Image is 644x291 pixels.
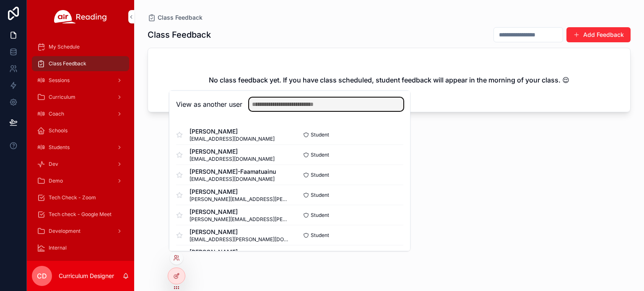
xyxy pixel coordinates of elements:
span: CD [37,271,47,281]
span: Internal [49,245,67,251]
span: [EMAIL_ADDRESS][DOMAIN_NAME] [190,135,275,142]
span: Student [311,191,329,198]
span: [PERSON_NAME] [190,147,275,155]
span: Curriculum [49,94,75,100]
a: Demo [32,173,129,188]
span: Dev [49,161,58,167]
span: Demo [49,178,63,184]
span: Student [311,171,329,178]
a: Curriculum [32,90,129,105]
a: Students [32,140,129,155]
span: [PERSON_NAME] [190,207,290,216]
span: [EMAIL_ADDRESS][DOMAIN_NAME] [190,155,275,162]
a: My Schedule [32,39,129,54]
span: [EMAIL_ADDRESS][DOMAIN_NAME] [190,175,276,182]
span: Sessions [49,77,70,84]
span: Class Feedback [158,13,203,22]
a: Internal [32,240,129,255]
button: Add Feedback [566,27,631,42]
a: Schools [32,123,129,138]
h2: No class feedback yet. If you have class scheduled, student feedback will appear in the morning o... [209,75,569,85]
a: Class Feedback [32,56,129,71]
span: [PERSON_NAME] [190,247,290,256]
span: [PERSON_NAME] [190,127,275,135]
span: Students [49,144,70,151]
a: Class Feedback [148,13,203,22]
span: Schools [49,127,68,134]
span: [PERSON_NAME]-Faamatuainu [190,167,276,175]
span: Tech check - Google Meet [49,211,112,218]
span: [PERSON_NAME][EMAIL_ADDRESS][PERSON_NAME][DOMAIN_NAME] [190,196,290,202]
span: [PERSON_NAME] [190,227,290,236]
a: Dev [32,157,129,172]
a: Coach [32,106,129,121]
span: Student [311,232,329,238]
span: Student [311,131,329,138]
span: [PERSON_NAME][EMAIL_ADDRESS][PERSON_NAME][DOMAIN_NAME] [190,216,290,222]
h2: View as another user [176,99,242,109]
span: Class Feedback [49,60,86,67]
span: [EMAIL_ADDRESS][PERSON_NAME][DOMAIN_NAME] [190,236,290,242]
img: App logo [54,10,107,23]
a: Development [32,224,129,239]
h1: Class Feedback [148,29,211,41]
a: Sessions [32,73,129,88]
span: Student [311,211,329,218]
span: My Schedule [49,44,80,50]
span: Student [311,151,329,158]
a: Tech Check - Zoom [32,190,129,205]
span: Tech Check - Zoom [49,194,96,201]
span: Coach [49,111,64,117]
p: Curriculum Designer [59,272,114,280]
span: Development [49,228,80,234]
div: scrollable content [27,33,134,261]
a: Tech check - Google Meet [32,207,129,222]
span: [PERSON_NAME] [190,187,290,196]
